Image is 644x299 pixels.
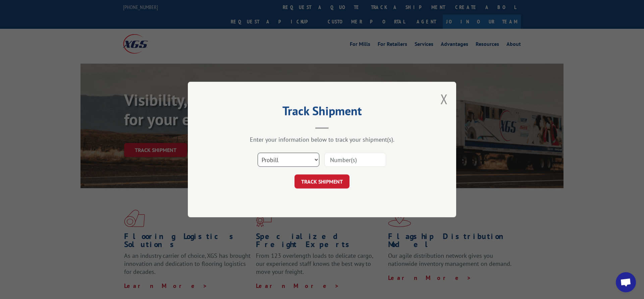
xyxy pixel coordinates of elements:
[294,174,350,189] button: TRACK SHIPMENT
[221,106,423,119] h2: Track Shipment
[221,136,423,143] div: Enter your information below to track your shipment(s).
[616,272,636,292] div: Open chat
[440,90,448,108] button: Close modal
[324,153,386,167] input: Number(s)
